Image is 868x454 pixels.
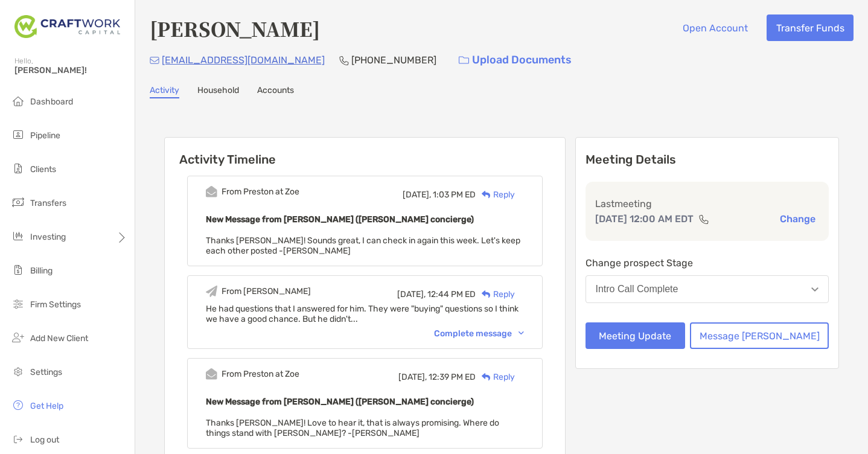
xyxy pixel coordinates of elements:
[476,188,515,201] div: Reply
[427,289,476,299] span: 12:44 PM ED
[339,56,349,65] img: Phone Icon
[162,53,325,68] p: [EMAIL_ADDRESS][DOMAIN_NAME]
[11,229,25,243] img: investing icon
[206,418,499,438] span: Thanks [PERSON_NAME]! Love to hear it, that is always promising. Where do things stand with [PERS...
[150,85,179,98] a: Activity
[30,435,59,445] span: Log out
[30,232,66,242] span: Investing
[11,398,25,412] img: get-help icon
[398,372,427,382] span: [DATE],
[403,190,431,200] span: [DATE],
[586,152,829,167] p: Meeting Details
[586,322,686,349] button: Meeting Update
[30,198,66,208] span: Transfers
[206,397,474,407] b: New Message from [PERSON_NAME] ([PERSON_NAME] concierge)
[30,299,81,310] span: Firm Settings
[222,369,299,379] div: From Preston at Zoe
[451,47,579,73] a: Upload Documents
[429,372,476,382] span: 12:39 PM ED
[206,186,217,197] img: Event icon
[30,333,88,344] span: Add New Client
[673,14,757,41] button: Open Account
[222,286,311,296] div: From [PERSON_NAME]
[165,138,565,167] h6: Activity Timeline
[11,94,25,108] img: dashboard icon
[206,304,524,324] div: He had questions that I answered for him. They were "buying" questions so I think we have a good ...
[14,5,120,48] img: Zoe Logo
[595,211,694,226] p: [DATE] 12:00 AM EDT
[11,263,25,277] img: billing icon
[206,286,217,297] img: Event icon
[206,235,520,256] span: Thanks [PERSON_NAME]! Sounds great, I can check in again this week. Let's keep each other posted ...
[586,275,829,303] button: Intro Call Complete
[476,288,515,301] div: Reply
[14,65,127,75] span: [PERSON_NAME]!
[776,213,819,225] button: Change
[459,56,469,65] img: button icon
[11,330,25,345] img: add_new_client icon
[11,161,25,176] img: clients icon
[434,328,524,339] div: Complete message
[586,255,829,270] p: Change prospect Stage
[150,57,159,64] img: Email Icon
[30,97,73,107] span: Dashboard
[30,401,63,411] span: Get Help
[482,290,491,298] img: Reply icon
[11,296,25,311] img: firm-settings icon
[476,371,515,383] div: Reply
[30,266,53,276] span: Billing
[30,164,56,174] span: Clients
[206,368,217,380] img: Event icon
[257,85,294,98] a: Accounts
[11,127,25,142] img: pipeline icon
[482,373,491,381] img: Reply icon
[433,190,476,200] span: 1:03 PM ED
[482,191,491,199] img: Reply icon
[397,289,426,299] span: [DATE],
[222,187,299,197] div: From Preston at Zoe
[30,367,62,377] span: Settings
[519,331,524,335] img: Chevron icon
[30,130,60,141] span: Pipeline
[206,214,474,225] b: New Message from [PERSON_NAME] ([PERSON_NAME] concierge)
[150,14,320,42] h4: [PERSON_NAME]
[197,85,239,98] a: Household
[767,14,854,41] button: Transfer Funds
[596,284,678,295] div: Intro Call Complete
[690,322,829,349] button: Message [PERSON_NAME]
[11,195,25,209] img: transfers icon
[698,214,709,224] img: communication type
[351,53,436,68] p: [PHONE_NUMBER]
[11,432,25,446] img: logout icon
[11,364,25,379] img: settings icon
[595,196,820,211] p: Last meeting
[811,287,819,292] img: Open dropdown arrow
